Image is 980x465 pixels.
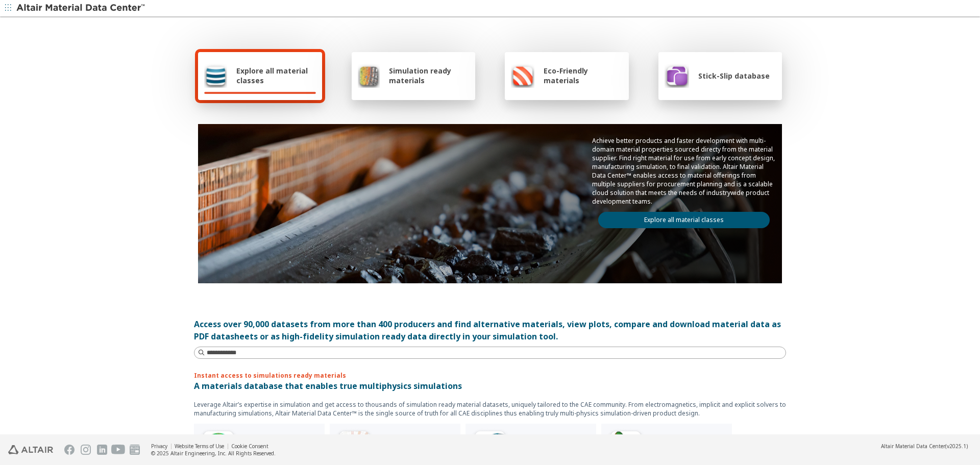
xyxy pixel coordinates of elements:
[881,443,968,450] div: (v2025.1)
[698,71,770,81] span: Stick-Slip database
[358,63,380,88] img: Simulation ready materials
[194,380,786,392] p: A materials database that enables true multiphysics simulations
[16,3,146,13] img: Altair Material Data Center
[204,63,227,88] img: Explore all material classes
[665,63,689,88] img: Stick-Slip database
[194,371,786,380] p: Instant access to simulations ready materials
[175,443,224,450] a: Website Terms of Use
[194,400,786,418] p: Leverage Altair’s expertise in simulation and get access to thousands of simulation ready materia...
[389,66,469,85] span: Simulation ready materials
[8,445,53,454] img: Altair Engineering
[544,66,622,85] span: Eco-Friendly materials
[151,443,167,450] a: Privacy
[511,63,534,88] img: Eco-Friendly materials
[194,318,786,342] div: Access over 90,000 datasets from more than 400 producers and find alternative materials, view plo...
[592,136,776,206] p: Achieve better products and faster development with multi-domain material properties sourced dire...
[598,212,770,228] a: Explore all material classes
[881,443,945,450] span: Altair Material Data Center
[231,443,268,450] a: Cookie Consent
[151,450,276,457] div: © 2025 Altair Engineering, Inc. All Rights Reserved.
[236,66,316,85] span: Explore all material classes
